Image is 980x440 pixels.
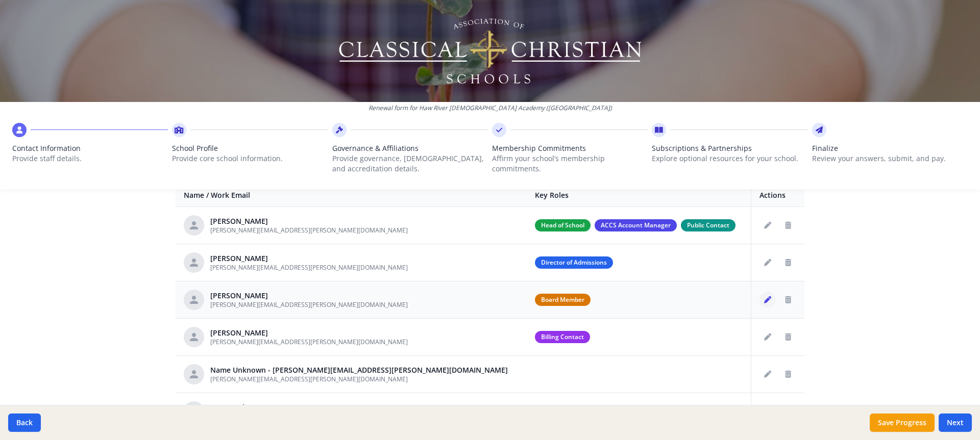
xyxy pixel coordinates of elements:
button: Delete staff [780,217,796,234]
span: School Profile [172,143,328,153]
span: [PERSON_NAME][EMAIL_ADDRESS][PERSON_NAME][DOMAIN_NAME] [210,338,408,346]
span: [PERSON_NAME][EMAIL_ADDRESS][PERSON_NAME][DOMAIN_NAME] [210,300,408,309]
button: Edit staff [759,366,776,382]
button: Back [8,413,41,432]
img: Logo [337,15,643,87]
span: Membership Commitments [492,143,648,153]
div: [PERSON_NAME] [210,253,408,264]
span: Head of School [535,219,591,231]
span: [PERSON_NAME][EMAIL_ADDRESS][PERSON_NAME][DOMAIN_NAME] [210,226,408,235]
span: [PERSON_NAME][EMAIL_ADDRESS][PERSON_NAME][DOMAIN_NAME] [210,263,408,272]
button: Edit staff [759,329,776,345]
p: Explore optional resources for your school. [652,153,807,164]
span: Governance & Affiliations [332,143,488,153]
button: Save Progress [870,413,935,432]
span: ACCS Account Manager [595,219,677,231]
button: Edit staff [759,217,776,234]
p: Provide governance, [DEMOGRAPHIC_DATA], and accreditation details. [332,153,488,174]
button: Edit staff [759,292,776,308]
span: Public Contact [681,219,736,231]
button: Delete staff [780,366,796,382]
div: Name Unknown - [PERSON_NAME][EMAIL_ADDRESS][DOMAIN_NAME] [210,402,450,412]
span: Board Member [535,294,591,306]
p: Affirm your school’s membership commitments. [492,153,648,174]
button: Delete staff [780,403,796,420]
button: Delete staff [780,254,796,271]
div: [PERSON_NAME] [210,216,408,226]
p: Provide core school information. [172,153,328,164]
button: Delete staff [780,292,796,308]
span: Finalize [812,143,968,153]
button: Next [939,413,972,432]
span: Director of Admissions [535,256,613,269]
button: Edit staff [759,403,776,420]
button: Delete staff [780,329,796,345]
span: [PERSON_NAME][EMAIL_ADDRESS][PERSON_NAME][DOMAIN_NAME] [210,375,408,383]
div: [PERSON_NAME] [210,291,408,301]
span: Contact Information [12,143,168,153]
p: Provide staff details. [12,153,168,164]
span: Subscriptions & Partnerships [652,143,807,153]
span: Billing Contact [535,331,590,343]
button: Edit staff [759,254,776,271]
div: Name Unknown - [PERSON_NAME][EMAIL_ADDRESS][PERSON_NAME][DOMAIN_NAME] [210,365,508,375]
p: Review your answers, submit, and pay. [812,153,968,164]
div: [PERSON_NAME] [210,328,408,338]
